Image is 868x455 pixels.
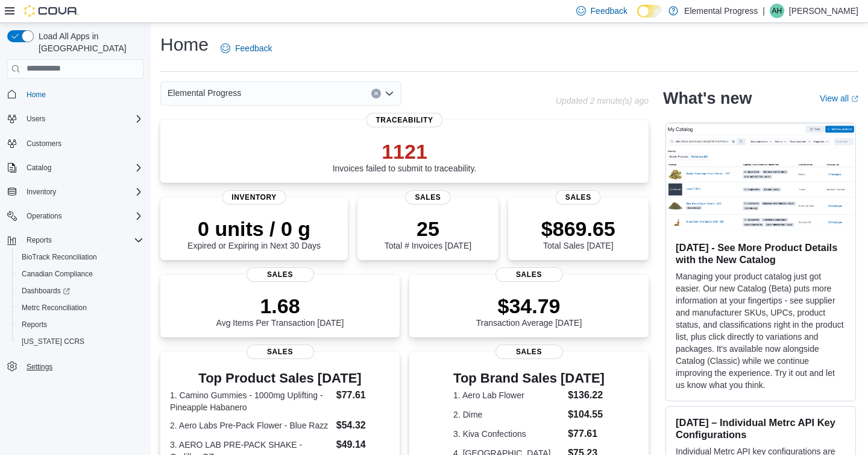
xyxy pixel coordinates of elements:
[27,114,45,124] span: Users
[216,294,344,328] div: Avg Items Per Transaction [DATE]
[684,4,758,18] p: Elemental Progress
[34,30,143,54] span: Load All Apps in [GEOGRAPHIC_DATA]
[22,136,143,151] span: Customers
[385,217,471,250] div: Total # Invoices [DATE]
[22,233,143,247] span: Reports
[27,187,56,197] span: Inventory
[333,139,477,173] div: Invoices failed to submit to traceability.
[27,235,52,245] span: Reports
[27,362,52,372] span: Settings
[336,388,390,402] dd: $77.61
[556,96,649,106] p: Updated 2 minute(s) ago
[27,90,46,100] span: Home
[541,217,615,250] div: Total Sales [DATE]
[17,301,143,315] span: Metrc Reconciliation
[2,86,148,103] button: Home
[17,334,143,349] span: Washington CCRS
[663,89,752,108] h2: What's new
[676,241,846,266] h3: [DATE] - See More Product Details with the New Catalog
[22,87,143,102] span: Home
[12,282,148,299] a: Dashboards
[187,217,321,250] div: Expired or Expiring in Next 30 Days
[216,36,277,60] a: Feedback
[22,269,93,279] span: Canadian Compliance
[2,357,148,375] button: Settings
[17,284,75,298] a: Dashboards
[453,409,563,421] dt: 2. Dime
[495,267,563,282] span: Sales
[170,371,390,386] h3: Top Product Sales [DATE]
[170,419,332,431] dt: 2. Aero Labs Pre-Pack Flower - Blue Razz
[851,95,858,103] svg: External link
[772,4,782,18] span: AH
[187,217,321,241] p: 0 units / 0 g
[22,87,51,102] a: Home
[22,337,84,346] span: [US_STATE] CCRS
[476,294,582,318] p: $34.79
[22,233,57,247] button: Reports
[22,161,56,175] button: Catalog
[568,407,605,422] dd: $104.55
[2,110,148,127] button: Users
[385,217,471,241] p: 25
[160,33,209,57] h1: Home
[22,252,97,262] span: BioTrack Reconciliation
[27,163,51,173] span: Catalog
[216,294,344,318] p: 1.68
[385,89,394,98] button: Open list of options
[7,81,143,407] nav: Complex example
[2,183,148,200] button: Inventory
[170,389,332,413] dt: 1. Camino Gummies - 1000mg Uplifting - Pineapple Habanero
[336,418,390,433] dd: $54.32
[371,89,381,98] button: Clear input
[168,86,241,100] span: Elemental Progress
[12,316,148,333] button: Reports
[366,113,442,127] span: Traceability
[568,427,605,441] dd: $77.61
[22,209,143,223] span: Operations
[2,208,148,224] button: Operations
[12,266,148,282] button: Canadian Compliance
[27,139,61,148] span: Customers
[24,5,78,17] img: Cova
[333,139,477,164] p: 1121
[247,267,314,282] span: Sales
[820,94,858,103] a: View allExternal link
[541,217,615,241] p: $869.65
[17,317,52,332] a: Reports
[17,250,102,264] a: BioTrack Reconciliation
[27,211,62,221] span: Operations
[676,416,846,441] h3: [DATE] – Individual Metrc API Key Configurations
[568,388,605,402] dd: $136.22
[453,371,605,386] h3: Top Brand Sales [DATE]
[22,185,143,199] span: Inventory
[17,250,143,264] span: BioTrack Reconciliation
[12,333,148,350] button: [US_STATE] CCRS
[2,159,148,176] button: Catalog
[556,190,601,205] span: Sales
[453,389,563,401] dt: 1. Aero Lab Flower
[222,190,286,205] span: Inventory
[235,42,272,54] span: Feedback
[789,4,858,18] p: [PERSON_NAME]
[22,161,143,175] span: Catalog
[17,301,92,315] a: Metrc Reconciliation
[676,270,846,391] p: Managing your product catalog just got easier. Our new Catalog (Beta) puts more information at yo...
[17,334,89,349] a: [US_STATE] CCRS
[22,358,143,374] span: Settings
[637,5,662,17] input: Dark Mode
[22,320,47,329] span: Reports
[476,294,582,328] div: Transaction Average [DATE]
[770,4,784,18] div: Azim Hooda
[17,267,98,281] a: Canadian Compliance
[17,317,143,332] span: Reports
[22,303,87,313] span: Metrc Reconciliation
[405,190,450,205] span: Sales
[12,299,148,316] button: Metrc Reconciliation
[22,185,61,199] button: Inventory
[2,232,148,249] button: Reports
[336,437,390,452] dd: $49.14
[591,5,627,17] span: Feedback
[22,286,70,296] span: Dashboards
